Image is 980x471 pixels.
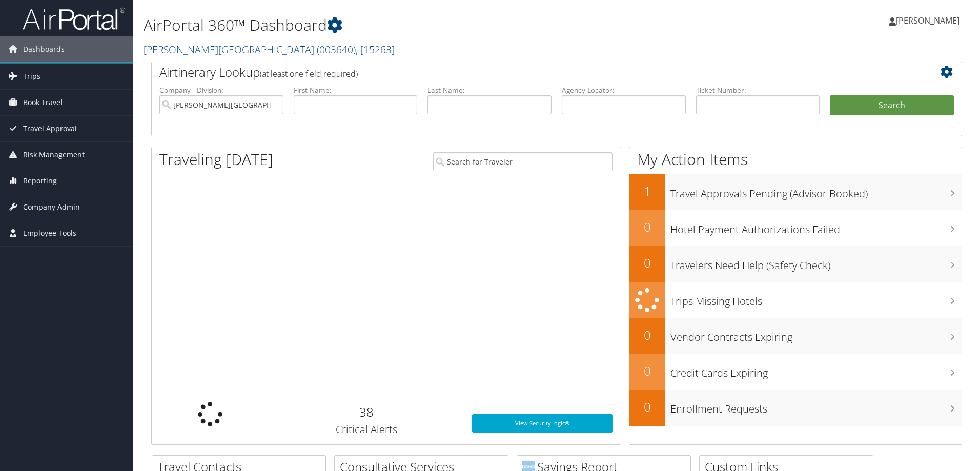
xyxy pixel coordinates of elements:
[294,85,418,95] label: First Name:
[830,95,954,116] button: Search
[277,403,457,421] h2: 38
[260,68,358,79] span: (at least one field required)
[629,149,962,170] h1: My Action Items
[629,326,665,344] h2: 0
[23,64,40,89] span: Trips
[23,142,85,168] span: Risk Management
[629,282,962,318] a: Trips Missing Hotels
[23,194,80,220] span: Company Admin
[670,217,962,237] h3: Hotel Payment Authorizations Failed
[629,318,962,354] a: 0Vendor Contracts Expiring
[629,210,962,246] a: 0Hotel Payment Authorizations Failed
[629,362,665,380] h2: 0
[629,354,962,390] a: 0Credit Cards Expiring
[670,325,962,344] h3: Vendor Contracts Expiring
[896,15,959,26] span: [PERSON_NAME]
[629,246,962,282] a: 0Travelers Need Help (Safety Check)
[159,149,273,170] h1: Traveling [DATE]
[889,5,970,36] a: [PERSON_NAME]
[23,168,57,194] span: Reporting
[159,64,886,81] h2: Airtinerary Lookup
[23,220,76,246] span: Employee Tools
[277,422,457,437] h3: Critical Alerts
[670,289,962,309] h3: Trips Missing Hotels
[144,43,395,56] a: [PERSON_NAME][GEOGRAPHIC_DATA]
[629,398,665,416] h2: 0
[23,7,125,31] img: airportal-logo.png
[472,414,613,433] a: View SecurityLogic®
[23,90,63,115] span: Book Travel
[670,397,962,416] h3: Enrollment Requests
[144,14,695,36] h1: AirPortal 360™ Dashboard
[629,174,962,210] a: 1Travel Approvals Pending (Advisor Booked)
[629,254,665,272] h2: 0
[23,116,77,141] span: Travel Approval
[670,361,962,380] h3: Credit Cards Expiring
[427,85,552,95] label: Last Name:
[670,181,962,201] h3: Travel Approvals Pending (Advisor Booked)
[23,36,65,62] span: Dashboards
[159,85,283,95] label: Company - Division:
[670,253,962,273] h3: Travelers Need Help (Safety Check)
[356,43,395,56] span: , [ 15263 ]
[629,390,962,426] a: 0Enrollment Requests
[696,85,820,95] label: Ticket Number:
[433,152,613,171] input: Search for Traveler
[629,182,665,200] h2: 1
[562,85,686,95] label: Agency Locator:
[629,218,665,236] h2: 0
[317,43,356,56] span: ( 003640 )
